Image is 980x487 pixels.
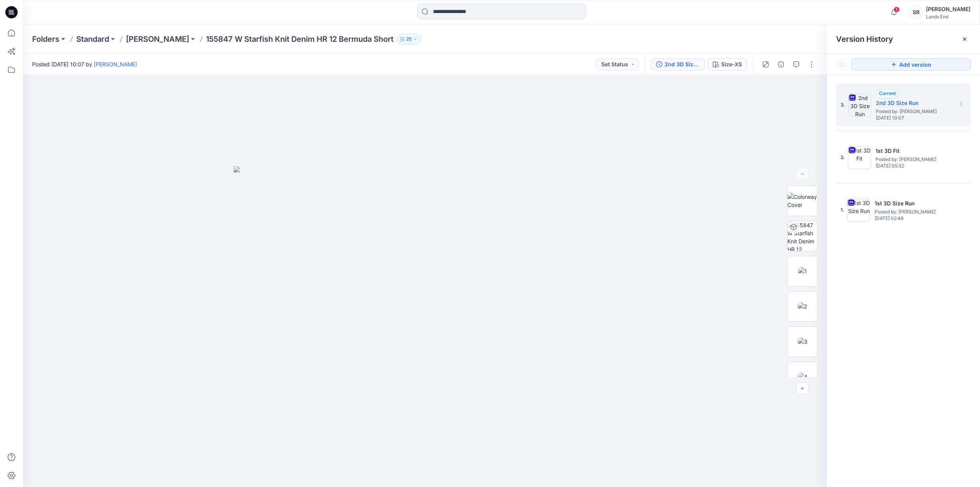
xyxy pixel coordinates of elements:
span: 1. [841,207,844,213]
button: 25 [397,34,421,44]
img: 155847 W Starfish Knit Denim HR 12 Bermuda Short Size-XS [787,221,817,251]
button: 2nd 3D Size Run [651,58,705,71]
div: SR [909,5,923,19]
p: 25 [406,35,412,43]
span: Posted by: Sohel Rana [875,156,952,163]
span: 1 [893,7,900,13]
button: Close [962,36,968,42]
span: Posted by: Sohel Rana [875,208,951,216]
img: Colorway Cover [787,193,817,209]
img: 2nd 3D Size Run [848,93,871,116]
img: 4 [798,373,807,381]
img: 2 [798,302,807,310]
button: Size-XS [708,58,747,71]
img: 1st 3D Size Run [847,198,870,221]
a: Folders [32,34,59,44]
img: 1st 3D Fit [848,146,871,169]
button: Add version [851,58,971,71]
a: Standard [76,34,109,44]
a: [PERSON_NAME] [94,61,137,67]
p: 155847 W Starfish Knit Denim HR 12 Bermuda Short [206,34,394,44]
h5: 2nd 3D Size Run [876,98,952,108]
span: Version History [836,34,893,44]
h5: 1st 3D Fit [875,146,952,156]
button: Show Hidden Versions [836,58,848,71]
span: [DATE] 02:48 [875,216,951,221]
span: Posted [DATE] 10:07 by [32,60,137,68]
span: [DATE] 10:07 [876,115,952,121]
button: Details [775,58,787,71]
div: Lands End [926,14,970,20]
h5: 1st 3D Size Run [875,199,951,208]
div: Size-XS [721,60,742,69]
span: 3. [841,102,845,108]
span: [DATE] 05:32 [875,163,952,169]
a: [PERSON_NAME] [126,34,189,44]
span: 2. [841,154,845,161]
span: Posted by: Sohel Rana [876,108,952,115]
div: 2nd 3D Size Run [665,60,700,69]
img: 3 [798,338,807,346]
span: Current [879,90,896,96]
div: [PERSON_NAME] [926,5,970,14]
img: 1 [798,267,807,275]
